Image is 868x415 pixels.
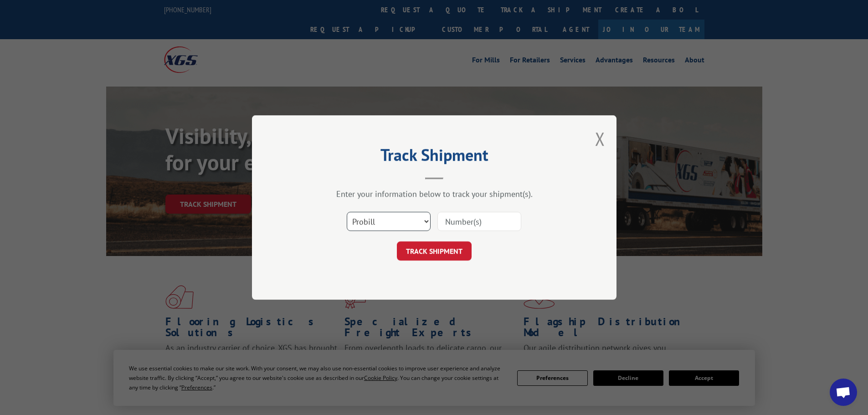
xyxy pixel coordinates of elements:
[298,189,571,199] div: Enter your information below to track your shipment(s).
[830,379,857,406] div: Open chat
[397,241,472,261] button: TRACK SHIPMENT
[298,149,571,166] h2: Track Shipment
[595,127,605,151] button: Close modal
[437,212,521,231] input: Number(s)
